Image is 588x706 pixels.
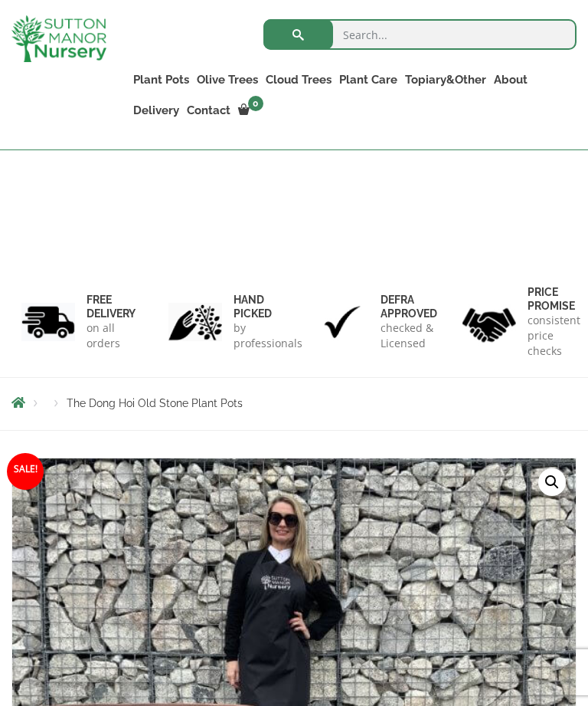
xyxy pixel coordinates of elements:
[315,303,369,342] img: 3.jpg
[11,15,106,62] img: logo
[528,285,580,313] h6: Price promise
[234,320,302,351] p: by professionals
[335,69,401,90] a: Plant Care
[401,69,490,90] a: Topiary&Other
[129,69,193,90] a: Plant Pots
[193,69,262,90] a: Olive Trees
[381,293,437,320] h6: Defra approved
[87,293,136,320] h6: FREE DELIVERY
[234,293,302,320] h6: hand picked
[67,397,243,409] span: The Dong Hoi Old Stone Plant Pots
[168,303,222,342] img: 2.jpg
[87,320,136,351] p: on all orders
[263,19,577,50] input: Search...
[234,100,268,121] a: 0
[490,69,531,90] a: About
[129,100,183,121] a: Delivery
[183,100,234,121] a: Contact
[528,313,580,359] p: consistent price checks
[538,468,566,496] a: View full-screen image gallery
[262,69,335,90] a: Cloud Trees
[381,320,437,351] p: checked & Licensed
[248,96,263,111] span: 0
[7,453,44,490] span: Sale!
[462,298,516,345] img: 4.jpg
[21,303,75,342] img: 1.jpg
[11,395,577,413] nav: Breadcrumbs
